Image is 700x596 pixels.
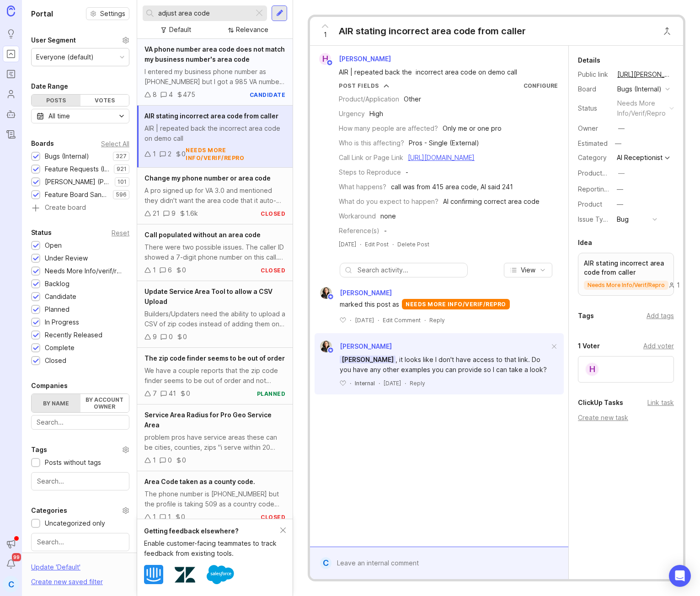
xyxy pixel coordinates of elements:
div: Under Review [45,253,88,263]
div: · [350,316,351,324]
div: planned [257,390,286,398]
button: Notifications [3,556,19,572]
div: Relevance [236,25,268,35]
div: Details [578,55,600,66]
div: Enable customer-facing teammates to track feedback from existing tools. [144,538,280,559]
div: — [617,184,623,194]
span: The zip code finder seems to be out of order [144,354,285,362]
a: H[PERSON_NAME] [314,53,398,65]
a: Service Area Radius for Pro Geo Service Areaproblem pros have service areas these can be cities, ... [137,404,293,471]
div: Bug [617,214,629,224]
div: closed [261,210,285,218]
div: Workaround [339,211,376,221]
div: Recently Released [45,330,102,340]
button: ProductboardID [615,167,627,179]
button: View [504,263,552,277]
div: Select All [101,141,129,146]
a: Roadmaps [3,66,19,82]
div: — [618,168,625,178]
div: needs more info/verif/repro [402,299,510,309]
div: Owner [578,123,610,133]
div: Categories [31,505,67,516]
span: marked this post as [340,299,399,309]
div: Feature Requests (Internal) [45,164,109,174]
label: Reporting Team [578,185,627,193]
a: Create board [31,204,129,213]
div: Bugs (Internal) [45,151,89,161]
div: Pros - Single (External) [409,138,479,148]
div: 6 [168,265,172,275]
div: 1 Voter [578,341,600,351]
div: 9 [171,208,176,218]
div: Boards [31,138,54,149]
a: AIR stating incorrect area code from callerAIR | repeated back the incorrect area code on demo ca... [137,106,293,168]
div: Steps to Reproduce [339,167,401,177]
div: Add tags [647,311,674,321]
div: Status [578,103,610,113]
a: Autopilot [3,106,19,122]
div: · [424,316,426,324]
div: Backlog [45,279,69,289]
div: candidate [250,91,286,99]
button: Announcements [3,536,19,552]
button: C [3,576,19,592]
div: 0 [169,332,173,342]
input: Search... [37,417,124,427]
div: Call Link or Page Link [339,153,403,163]
div: , it looks like I don't have access to that link. Do you have any other examples you can provide ... [340,355,549,375]
div: Urgency [339,109,365,119]
div: call was from 415 area code, AI said 241 [391,182,513,192]
div: Post Fields [339,82,379,90]
div: Needs More Info/verif/repro [45,266,125,276]
img: Ysabelle Eugenio [320,341,332,352]
a: Changelog [3,126,19,143]
div: H [319,53,331,65]
div: · [379,379,380,387]
span: Update Service Area Tool to allow a CSV Upload [144,287,273,305]
div: Reference(s) [339,226,379,236]
div: 1 [153,149,156,159]
div: Closed [45,356,66,366]
div: 41 [169,388,176,399]
div: All time [48,111,70,121]
div: Estimated [578,140,608,147]
div: AI Receptionist [617,154,663,161]
div: Planned [45,304,69,314]
time: [DATE] [384,380,401,387]
span: Settings [100,9,125,18]
div: — [617,199,623,209]
div: Open [45,240,62,250]
button: Settings [86,7,129,20]
div: Everyone (default) [36,52,94,62]
div: none [380,211,396,221]
img: Intercom logo [144,565,163,584]
div: High [369,109,383,119]
div: Companies [31,380,68,391]
a: Area Code taken as a county code.The phone number is [PHONE_NUMBER] but the profile is taking 509... [137,471,293,528]
div: Posts without tags [45,458,101,468]
div: Date Range [31,81,68,92]
div: We have a couple reports that the zip code finder seems to be out of order and not displaying zip... [144,366,285,386]
div: · [360,240,361,248]
a: AIR stating incorrect area code from callerneeds more info/verif/repro1 [578,253,674,296]
a: Ideas [3,26,19,42]
div: Open Intercom Messenger [669,565,691,587]
div: Builders/Updaters need the ability to upload a CSV of zip codes instead of adding them one by one... [144,309,285,329]
span: 99 [12,553,21,561]
div: In Progress [45,317,79,327]
div: — [612,138,624,149]
div: Product/Application [339,94,399,104]
a: Configure [524,82,558,89]
div: Edit Post [365,240,389,248]
div: Public link [578,69,610,80]
img: Zendesk logo [175,564,195,585]
div: Tags [578,310,594,321]
span: Call populated without an area code [144,231,261,239]
div: closed [261,513,285,521]
button: Close button [658,22,676,40]
p: AIR stating incorrect area code from caller [584,259,668,277]
img: member badge [327,347,334,354]
div: Edit Comment [383,316,421,324]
